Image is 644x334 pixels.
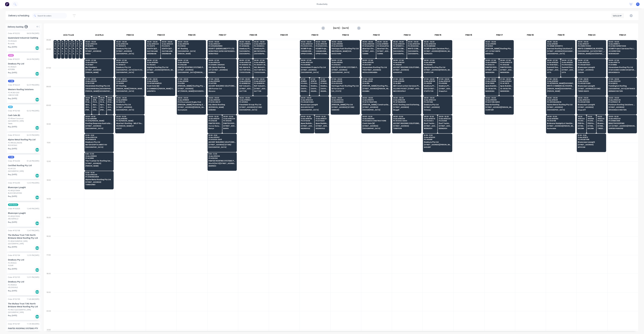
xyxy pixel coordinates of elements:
span: Vantage Point Roofing Pty Ltd [332,48,359,49]
span: Order # 192132 [562,62,574,63]
span: Order # 192208 [424,43,451,45]
span: 05:30 - 06:30 [162,41,174,43]
span: CARINA [377,53,390,55]
span: [PERSON_NAME] Roofing Pty Ltd [485,48,512,49]
span: 06:30 - 07:30 [547,60,560,61]
span: PO # 50971-25612HC.1 [254,64,267,66]
div: Dowbury Pty Ltd [8,62,39,65]
div: FNM 10 [299,33,330,39]
span: PO # GALLIPOLI [377,45,390,47]
div: FNM 08 [238,33,269,39]
span: H&L Metal Roofing [239,66,252,68]
span: Order # 192148 [178,62,205,63]
span: PO # 341/12668 [424,45,451,47]
span: Order # 192246 [116,43,143,45]
span: [STREET_ADDRESS] [178,69,205,71]
span: 05:30 [69,41,71,43]
span: [STREET_ADDRESS] [116,50,143,52]
span: GCMR Project Services Pty Ltd [316,48,328,49]
span: PANTEX ROOFING SYSTEMS PTY LTD [332,66,359,68]
span: PO # J004484 [332,45,359,47]
div: FNM 02 [115,33,145,39]
div: Order # 192252 [8,32,20,35]
span: ARCHERFIELD [66,53,67,55]
span: 06:30 - 07:30 [424,60,451,61]
div: KEPERRA [8,68,39,71]
span: Req. [DATE] [8,46,17,48]
span: Summit Roofing Holdings [562,66,574,68]
span: Order # 192221 [162,43,174,45]
span: 05:30 - 06:30 [301,41,313,43]
span: 06:30 - 07:30 [116,60,143,61]
span: ARCHERFIELD [62,53,63,55]
span: BEENLEIGH [424,53,451,55]
div: FNM 19 [546,33,576,39]
span: 05:30 - 06:30 [393,41,406,43]
span: Order # 192217 [578,43,605,45]
span: 05:30 - 06:30 [147,41,159,43]
span: Order # 192153 [147,62,174,63]
span: OLD PUB LANE [162,50,174,52]
span: [GEOGRAPHIC_DATA] [STREET_ADDRESS][PERSON_NAME] (GATE 3 - UHF 33) [408,50,420,52]
span: PO # 290185 [301,64,328,66]
div: 2nd Run [84,33,115,39]
span: Order # 192152 [332,62,359,63]
span: 05:30 - 06:30 [485,41,512,43]
span: Bluescope Lysaght [55,48,56,49]
span: PO # 93070 [116,64,143,66]
span: PO # RQ960/9859 [209,45,236,47]
span: 06:30 - 07:30 [500,60,513,61]
div: 04:26 PM [DATE] [27,58,39,61]
span: 05:30 [66,41,67,43]
span: [STREET_ADDRESS] (STORE) [500,69,513,71]
span: 06:30 - 07:30 [562,60,574,61]
span: PO # GALLIPOLI [362,45,375,47]
span: 05:30 - 06:30 [424,41,451,43]
div: FNM 16 [453,33,484,39]
div: FNM 21 [607,33,638,39]
span: GCMR Project Services Pty Ltd [301,48,313,49]
span: 43 OSPREY RISE [609,50,636,52]
span: [GEOGRAPHIC_DATA] [547,53,574,55]
span: PO # WR2797/03 [578,45,605,47]
span: PO # 0123 [485,45,512,47]
span: PANTEX ROOFING SYSTEMS PTY LTD [500,66,513,68]
span: Dowbury Pty Ltd [254,48,267,49]
span: EAGLE FARM [332,53,359,55]
span: PO # 82285 [500,64,513,66]
span: [STREET_ADDRESS] [547,69,560,71]
span: [STREET_ADDRESS] [85,50,113,52]
span: Order # 191778 [609,62,636,63]
span: 05:30 - 06:30 [332,41,359,43]
span: 06:30 - 07:30 [85,60,113,61]
div: ACA Truck [53,33,84,39]
span: Order # 192113 [485,43,512,45]
span: 158 [25,25,28,28]
span: PO # 36793/C21677.4 [547,64,560,66]
span: PO # DQ570449 [66,45,67,47]
span: Bluescope Lysaght [69,48,71,49]
span: Highline Roofing Pty Ltd [424,66,451,68]
span: # 191882 [80,43,82,45]
span: Order # 192237 [209,43,236,45]
span: PO # 2576 [162,45,174,47]
span: TRI [STREET_ADDRESS] [362,69,390,71]
span: [GEOGRAPHIC_DATA] [STREET_ADDRESS][PERSON_NAME] (GATE 3 - UHF 33) [393,50,406,52]
span: 1 GRANDVIEW DRV [316,50,328,52]
span: [STREET_ADDRESS] ([GEOGRAPHIC_DATA]) [547,50,574,52]
span: 06:30 - 07:30 [332,60,359,61]
span: [STREET_ADDRESS][PERSON_NAME] (STORE) [66,50,67,52]
span: 05:30 - 06:30 [408,41,420,43]
span: Havendeen Roofing Pty Ltd [609,66,636,68]
span: Order # 192213 [393,62,420,63]
span: 9AM [8,54,14,57]
span: Order # 191965 [485,62,498,63]
span: Summit Roofing Holdings [547,66,560,68]
span: PO # 39182 [609,64,636,66]
span: FACTORY RD SWIMMING POOL [254,69,267,71]
span: GREENBANK [162,53,174,55]
span: PO # 343 COOMERA 12156 [316,45,328,47]
span: SOUTH QLD ROOFING PTY LTD [147,48,159,49]
span: MORAYFIELD SUPER CENTRE BEDSHED LOADING DOCK [209,50,236,52]
div: 07:00 [44,66,53,85]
